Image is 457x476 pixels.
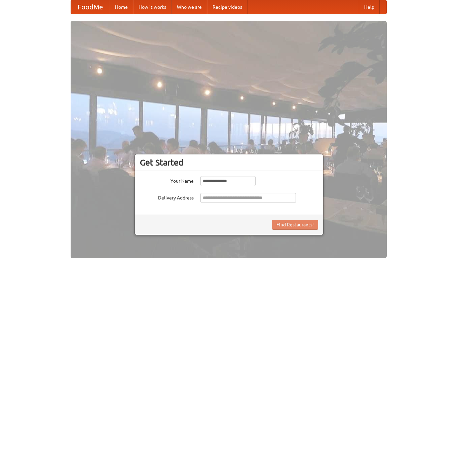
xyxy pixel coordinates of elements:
[71,0,110,14] a: FoodMe
[133,0,172,14] a: How it works
[272,220,318,230] button: Find Restaurants!
[110,0,133,14] a: Home
[359,0,380,14] a: Help
[207,0,247,14] a: Recipe videos
[172,0,207,14] a: Who we are
[140,176,194,184] label: Your Name
[140,193,194,201] label: Delivery Address
[140,157,318,168] h3: Get Started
